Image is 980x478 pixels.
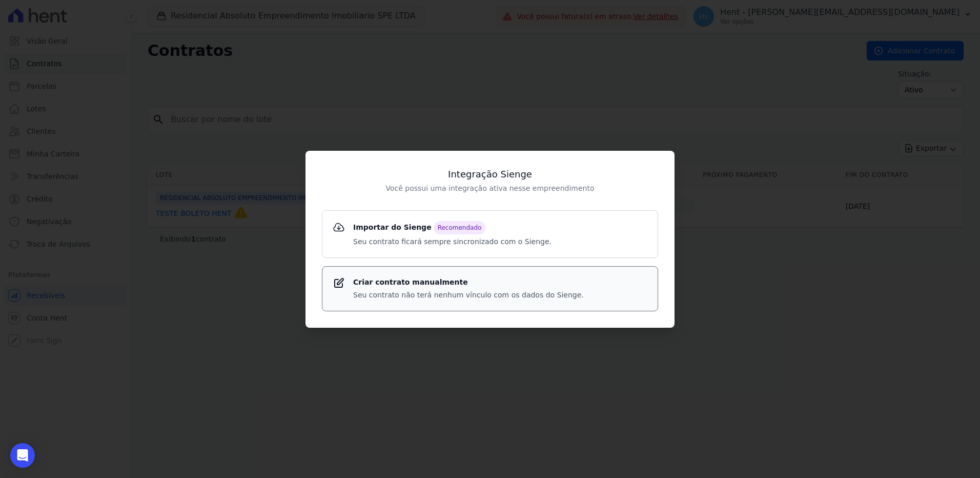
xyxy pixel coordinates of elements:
div: Open Intercom Messenger [10,443,35,468]
p: Seu contrato ficará sempre sincronizado com o Sienge. [353,236,552,247]
p: Você possui uma integração ativa nesse empreendimento [322,183,658,194]
h3: Integração Sienge [322,167,658,181]
p: Seu contrato não terá nenhum vínculo com os dados do Sienge. [353,290,584,301]
strong: Importar do Sienge [353,221,552,234]
span: Recomendado [434,221,486,234]
a: Criar contrato manualmente Seu contrato não terá nenhum vínculo com os dados do Sienge. [322,266,658,311]
a: Importar do SiengeRecomendado Seu contrato ficará sempre sincronizado com o Sienge. [322,210,658,258]
strong: Criar contrato manualmente [353,277,584,288]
